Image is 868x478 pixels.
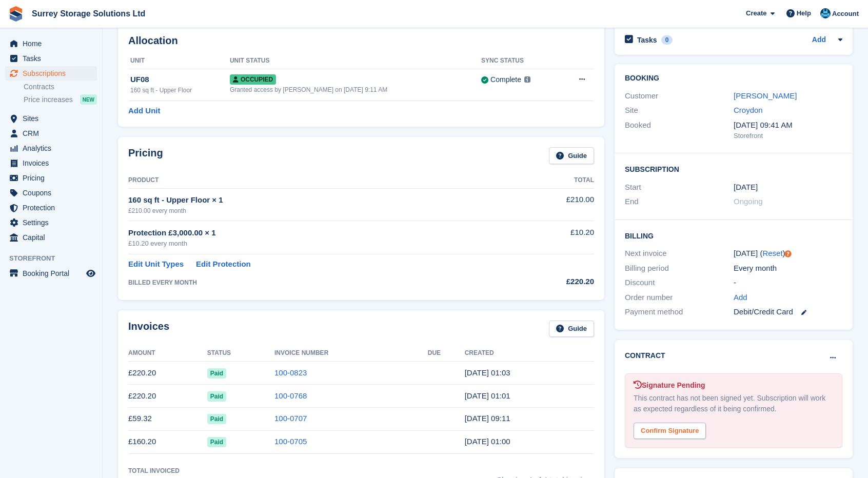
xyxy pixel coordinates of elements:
[465,345,594,362] th: Created
[625,248,734,260] div: Next invoice
[508,172,594,189] th: Total
[465,368,510,377] time: 2025-08-20 00:03:19 UTC
[625,120,734,141] div: Booked
[625,277,734,289] div: Discount
[625,74,842,83] h2: Booking
[128,466,180,475] div: Total Invoiced
[130,74,230,86] div: UF08
[23,36,84,51] span: Home
[734,306,842,318] div: Debit/Credit Card
[5,230,97,245] a: menu
[23,141,84,155] span: Analytics
[24,94,97,105] a: Price increases NEW
[625,164,842,174] h2: Subscription
[23,215,84,230] span: Settings
[274,391,307,400] a: 100-0768
[625,196,734,208] div: End
[746,8,766,18] span: Create
[625,105,734,116] div: Site
[625,263,734,274] div: Billing period
[549,147,594,164] a: Guide
[8,6,24,22] img: stora-icon-8386f47178a22dfd0bd8f6a31ec36ba5ce8667c1dd55bd0f319d3a0aa187defe.svg
[625,90,734,102] div: Customer
[625,292,734,304] div: Order number
[207,345,274,362] th: Status
[274,414,307,423] a: 100-0707
[5,215,97,230] a: menu
[23,266,84,281] span: Booking Portal
[465,437,510,446] time: 2025-06-20 00:00:13 UTC
[734,248,842,260] div: [DATE] ( )
[128,430,207,453] td: £160.20
[634,423,706,440] div: Confirm Signature
[762,249,782,257] a: Reset
[5,51,97,66] a: menu
[625,350,665,361] h2: Contract
[128,258,184,270] a: Edit Unit Types
[428,345,465,362] th: Due
[5,171,97,185] a: menu
[128,238,508,249] div: £10.20 every month
[820,8,831,18] img: Sonny Harverson
[85,267,97,280] a: Preview store
[797,8,811,18] span: Help
[274,437,307,446] a: 100-0705
[734,131,842,141] div: Storefront
[274,368,307,377] a: 100-0823
[490,74,521,85] div: Complete
[5,126,97,141] a: menu
[661,35,673,45] div: 0
[9,253,102,264] span: Storefront
[128,362,207,385] td: £220.20
[23,111,84,126] span: Sites
[24,95,73,105] span: Price increases
[128,227,508,239] div: Protection £3,000.00 × 1
[23,230,84,245] span: Capital
[508,276,594,288] div: £220.20
[128,385,207,408] td: £220.20
[625,182,734,193] div: Start
[634,420,706,429] a: Confirm Signature
[5,66,97,81] a: menu
[465,391,510,400] time: 2025-07-20 00:01:15 UTC
[128,206,508,215] div: £210.00 every month
[207,437,226,447] span: Paid
[508,221,594,254] td: £10.20
[23,66,84,81] span: Subscriptions
[23,51,84,66] span: Tasks
[5,36,97,51] a: menu
[128,345,207,362] th: Amount
[128,53,230,69] th: Unit
[23,156,84,170] span: Invoices
[128,105,160,117] a: Add Unit
[128,147,163,164] h2: Pricing
[734,277,842,289] div: -
[130,86,230,95] div: 160 sq ft - Upper Floor
[634,380,834,391] div: Signature Pending
[128,321,169,337] h2: Invoices
[5,156,97,170] a: menu
[634,393,834,414] div: This contract has not been signed yet. Subscription will work as expected regardless of it being ...
[734,197,763,206] span: Ongoing
[207,391,226,402] span: Paid
[734,91,797,100] a: [PERSON_NAME]
[465,414,510,423] time: 2025-06-20 08:11:04 UTC
[23,171,84,185] span: Pricing
[207,368,226,379] span: Paid
[274,345,428,362] th: Invoice Number
[734,106,763,114] a: Croydon
[508,188,594,221] td: £210.00
[637,35,657,45] h2: Tasks
[734,263,842,274] div: Every month
[207,414,226,424] span: Paid
[5,201,97,215] a: menu
[230,53,481,69] th: Unit Status
[128,172,508,189] th: Product
[128,194,508,206] div: 160 sq ft - Upper Floor × 1
[128,35,594,47] h2: Allocation
[734,292,747,304] a: Add
[23,126,84,141] span: CRM
[812,34,826,46] a: Add
[734,182,758,193] time: 2025-06-20 00:00:00 UTC
[23,186,84,200] span: Coupons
